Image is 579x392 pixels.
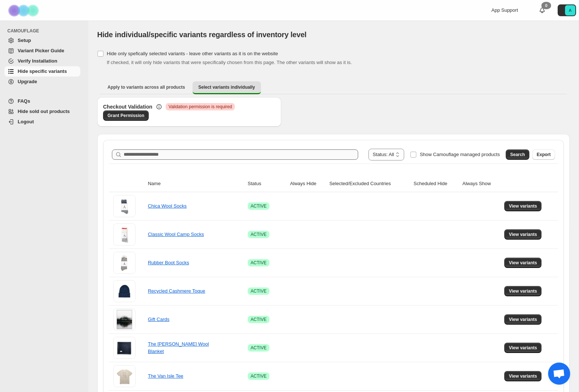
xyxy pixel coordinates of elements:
[103,103,152,110] h3: Checkout Validation
[558,4,576,16] button: Avatar with initials A
[539,7,546,14] a: 0
[107,84,185,90] span: Apply to variants across all products
[541,2,551,9] div: 0
[509,373,537,379] span: View variants
[148,203,187,209] a: Chica Wool Socks
[148,341,209,354] a: The [PERSON_NAME] Wool Blanket
[251,232,266,237] span: ACTIVE
[251,260,266,266] span: ACTIVE
[509,288,537,294] span: View variants
[18,109,70,114] span: Hide sold out products
[504,343,541,353] button: View variants
[198,84,255,90] span: Select variants individually
[509,345,537,351] span: View variants
[504,201,541,211] button: View variants
[569,8,572,13] text: A
[97,31,307,39] span: Hide individual/specific variants regardless of inventory level
[18,79,37,84] span: Upgrade
[107,51,278,56] span: Hide only spefically selected variants - leave other variants as it is on the website
[18,119,34,124] span: Logout
[504,286,541,296] button: View variants
[491,7,518,13] span: App Support
[510,152,525,158] span: Search
[327,176,412,192] th: Selected/Excluded Countries
[246,176,288,192] th: Status
[251,345,266,351] span: ACTIVE
[460,176,502,192] th: Always Show
[504,314,541,325] button: View variants
[509,317,537,322] span: View variants
[18,98,30,104] span: FAQs
[4,35,80,46] a: Setup
[537,152,551,158] span: Export
[565,5,575,15] span: Avatar with initials A
[509,232,537,237] span: View variants
[506,149,529,160] button: Search
[504,258,541,268] button: View variants
[148,288,205,294] a: Recycled Cashmere Toque
[4,96,80,106] a: FAQs
[251,288,266,294] span: ACTIVE
[102,81,191,93] button: Apply to variants across all products
[4,106,80,117] a: Hide sold out products
[107,113,144,119] span: Grant Permission
[548,363,570,385] div: Open chat
[18,48,64,53] span: Variant Picker Guide
[509,260,537,266] span: View variants
[504,371,541,381] button: View variants
[103,110,149,121] a: Grant Permission
[18,68,67,74] span: Hide specific variants
[509,203,537,209] span: View variants
[4,117,80,127] a: Logout
[148,317,170,322] a: Gift Cards
[532,149,555,160] button: Export
[6,0,43,21] img: Camouflage
[169,104,232,110] span: Validation permission is required
[251,317,266,322] span: ACTIVE
[148,373,183,379] a: The Van Isle Tee
[7,28,83,34] span: CAMOUFLAGE
[18,38,31,43] span: Setup
[148,260,189,265] a: Rubber Boot Socks
[504,229,541,240] button: View variants
[4,46,80,56] a: Variant Picker Guide
[4,77,80,87] a: Upgrade
[251,373,266,379] span: ACTIVE
[148,232,204,237] a: Classic Wool Camp Socks
[18,58,57,64] span: Verify Installation
[251,203,266,209] span: ACTIVE
[4,56,80,66] a: Verify Installation
[288,176,327,192] th: Always Hide
[107,60,352,65] span: If checked, it will only hide variants that were specifically chosen from this page. The other va...
[4,66,80,77] a: Hide specific variants
[193,81,261,94] button: Select variants individually
[420,152,500,157] span: Show Camouflage managed products
[412,176,460,192] th: Scheduled Hide
[146,176,246,192] th: Name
